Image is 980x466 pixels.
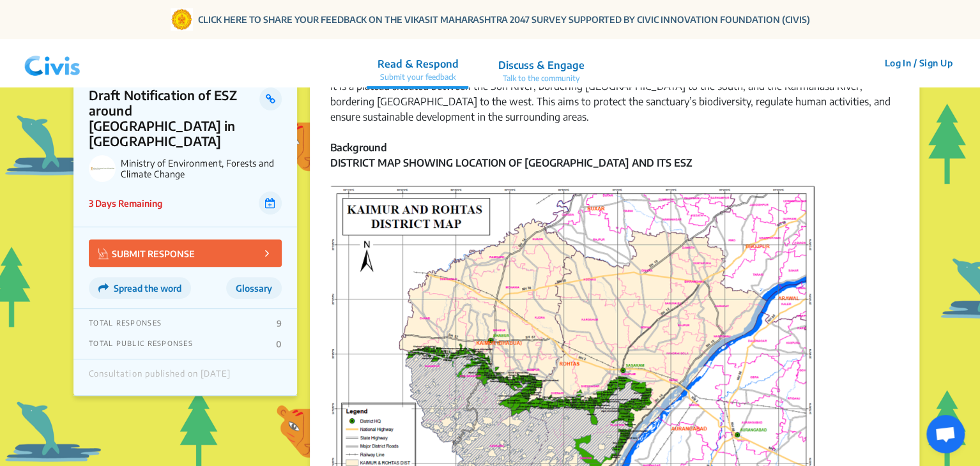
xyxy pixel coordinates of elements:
img: navlogo.png [19,44,86,82]
p: Read & Respond [377,56,458,71]
span: Glossary [236,283,272,294]
strong: Background [330,141,387,154]
p: Draft Notification of ESZ around [GEOGRAPHIC_DATA] in [GEOGRAPHIC_DATA] [89,87,259,149]
div: Consultation published on [DATE] [89,369,231,386]
button: SUBMIT RESPONSE [89,239,282,267]
strong: DISTRICT MAP SHOWING LOCATION OF [GEOGRAPHIC_DATA] AND ITS ESZ [330,156,693,169]
img: Gom Logo [171,8,193,31]
button: Spread the word [89,277,191,299]
img: Vector.jpg [98,248,109,259]
a: Open chat [926,415,965,453]
a: CLICK HERE TO SHARE YOUR FEEDBACK ON THE VIKASIT MAHARASHTRA 2047 SURVEY SUPPORTED BY CIVIC INNOV... [198,13,810,26]
div: It is a plateau situated between the Son River, bordering [GEOGRAPHIC_DATA] to the south, and the... [330,79,899,124]
p: 0 [276,339,282,349]
p: TOTAL PUBLIC RESPONSES [89,339,193,349]
p: TOTAL RESPONSES [89,319,162,329]
span: Spread the word [114,283,181,294]
p: Ministry of Environment, Forests and Climate Change [121,158,282,179]
p: SUBMIT RESPONSE [98,246,195,260]
p: 9 [277,319,282,329]
p: 3 Days Remaining [89,197,162,210]
img: Ministry of Environment, Forests and Climate Change logo [89,155,116,182]
p: Submit your feedback [377,71,458,83]
button: Glossary [226,277,282,299]
button: Log In / Sign Up [876,53,961,73]
p: Discuss & Engage [498,57,584,73]
p: Talk to the community [498,73,584,84]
